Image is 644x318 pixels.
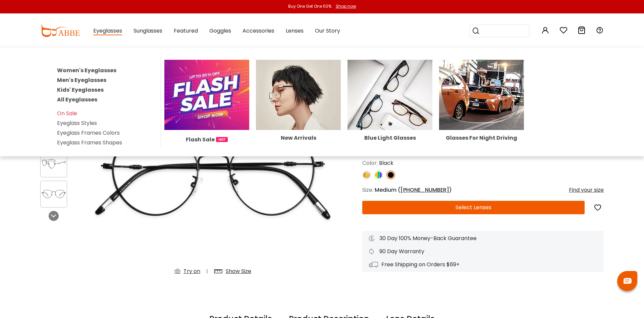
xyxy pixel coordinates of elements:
a: Men's Eyeglasses [57,76,106,84]
a: Eyeglass Styles [57,119,97,127]
img: Flash Sale [164,60,249,130]
a: Women's Eyeglasses [57,66,116,74]
a: All Eyeglasses [57,96,97,103]
button: Select Lenses [362,201,585,214]
div: Free Shipping on Orders $69+ [369,261,597,269]
span: Our Story [315,27,340,35]
img: abbeglasses.com [40,25,80,37]
a: Kids' Eyeglasses [57,86,104,94]
span: Sunglasses [133,27,162,35]
img: Madison Black Metal Eyeglasses , Lightweight , NosePads Frames from ABBE Glasses [91,77,335,281]
span: Color: [362,159,378,167]
div: Glasses For Night Driving [439,135,524,141]
a: Flash Sale [164,91,249,144]
img: Madison Black Metal Eyeglasses , Lightweight , NosePads Frames from ABBE Glasses [41,157,67,170]
img: Blue Light Glasses [347,60,432,130]
div: Find your size [569,186,604,194]
span: Featured [174,27,198,35]
div: New Arrivals [256,135,341,141]
div: Try on [183,267,200,275]
span: Black [379,159,393,167]
span: Lenses [286,27,304,35]
span: Goggles [209,27,231,35]
a: Shop now [332,3,356,9]
a: Eyeglass Frames Colors [57,129,120,137]
span: Size: [362,186,373,194]
span: Flash Sale [186,135,215,144]
div: Show Size [226,267,251,275]
span: Accessories [243,27,274,35]
img: chat [624,278,632,284]
div: Blue Light Glasses [347,135,432,141]
a: Eyeglass Frames Shapes [57,139,122,146]
img: Glasses For Night Driving [439,60,524,130]
img: 1724998894317IetNH.gif [216,137,228,142]
a: New Arrivals [256,91,341,141]
div: Shop now [336,3,356,9]
img: Madison Black Metal Eyeglasses , Lightweight , NosePads Frames from ABBE Glasses [41,187,67,200]
div: 90 Day Warranty [369,247,597,256]
span: [PHONE_NUMBER] [400,186,449,194]
span: Medium ( ) [375,186,452,194]
div: 30 Day 100% Money-Back Guarantee [369,234,597,242]
a: Glasses For Night Driving [439,91,524,141]
a: On Sale [57,109,77,117]
div: Buy One Get One 50% [288,3,331,9]
img: New Arrivals [256,60,341,130]
span: Eyeglasses [93,27,122,35]
a: Blue Light Glasses [347,91,432,141]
